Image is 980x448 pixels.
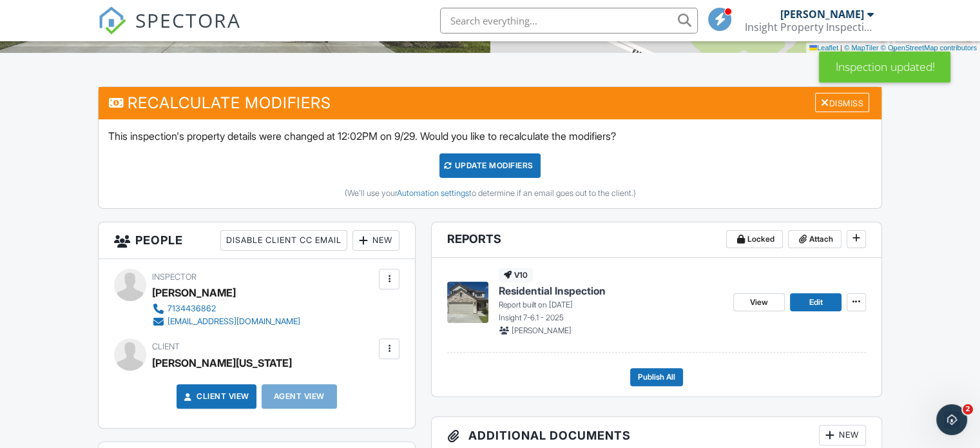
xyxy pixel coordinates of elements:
[152,283,236,302] div: [PERSON_NAME]
[152,302,300,315] a: 7134436862
[168,304,216,314] div: 7134436862
[780,8,864,21] div: [PERSON_NAME]
[168,317,300,327] div: [EMAIL_ADDRESS][DOMAIN_NAME]
[220,230,347,251] div: Disable Client CC Email
[152,272,197,282] span: Inspector
[936,404,967,435] iframe: Intercom live chat
[844,44,879,52] a: © MapTiler
[98,6,126,35] img: The Best Home Inspection Software - Spectora
[809,44,838,52] a: Leaflet
[819,425,866,445] div: New
[98,17,241,44] a: SPECTORA
[819,52,950,83] div: Inspection updated!
[745,21,874,34] div: Insight Property Inspections
[99,119,881,208] div: This inspection's property details were changed at 12:02PM on 9/29. Would you like to recalculate...
[840,44,842,52] span: |
[108,188,872,199] div: (We'll use your to determine if an email goes out to the client.)
[135,6,241,34] span: SPECTORA
[181,390,249,403] a: Client View
[815,93,869,113] div: Dismiss
[152,342,180,351] span: Client
[881,44,977,52] a: © OpenStreetMap contributors
[152,315,300,328] a: [EMAIL_ADDRESS][DOMAIN_NAME]
[99,87,881,119] h3: Recalculate Modifiers
[396,188,468,198] a: Automation settings
[352,230,399,251] div: New
[439,153,541,178] div: UPDATE Modifiers
[440,8,698,34] input: Search everything...
[152,353,292,373] div: [PERSON_NAME][US_STATE]
[99,222,415,259] h3: People
[963,404,973,414] span: 2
